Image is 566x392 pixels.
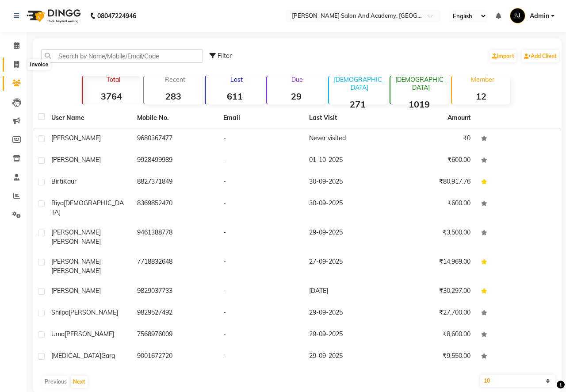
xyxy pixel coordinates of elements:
[132,108,218,128] th: Mobile No.
[86,76,141,84] p: Total
[28,59,50,70] div: Invoice
[218,223,304,252] td: -
[132,128,218,150] td: 9680367477
[132,223,218,252] td: 9461388778
[51,228,101,236] span: [PERSON_NAME]
[218,252,304,281] td: -
[51,134,101,142] span: [PERSON_NAME]
[51,257,101,265] span: [PERSON_NAME]
[97,4,136,28] b: 08047224946
[452,91,510,102] strong: 12
[218,108,304,128] th: Email
[304,281,390,303] td: [DATE]
[267,91,325,102] strong: 29
[304,150,390,172] td: 01-10-2025
[148,76,202,84] p: Recent
[304,324,390,346] td: 29-09-2025
[218,172,304,193] td: -
[65,330,114,338] span: [PERSON_NAME]
[490,50,516,62] a: Import
[218,303,304,324] td: -
[304,193,390,223] td: 30-09-2025
[144,91,202,102] strong: 283
[390,128,475,150] td: ₹0
[83,91,141,102] strong: 3764
[510,8,525,23] img: Admin
[51,267,101,275] span: [PERSON_NAME]
[390,223,475,252] td: ₹3,500.00
[51,330,65,338] span: Uma
[209,76,264,84] p: Lost
[51,199,64,207] span: Riya
[218,150,304,172] td: -
[51,352,101,360] span: [MEDICAL_DATA]
[390,303,475,324] td: ₹27,700.00
[132,324,218,346] td: 7568976009
[304,252,390,281] td: 27-09-2025
[329,99,387,110] strong: 271
[46,108,132,128] th: User Name
[218,52,232,60] span: Filter
[23,4,83,28] img: logo
[218,324,304,346] td: -
[41,49,203,63] input: Search by Name/Mobile/Email/Code
[51,177,63,185] span: Birti
[390,281,475,303] td: ₹30,297.00
[304,108,390,128] th: Last Visit
[132,252,218,281] td: 7718832648
[132,346,218,368] td: 9001672720
[132,193,218,223] td: 8369852470
[132,281,218,303] td: 9829037733
[63,177,76,185] span: Kaur
[390,99,448,110] strong: 1019
[390,346,475,368] td: ₹9,550.00
[71,376,88,388] button: Next
[442,108,476,128] th: Amount
[132,303,218,324] td: 9829527492
[218,281,304,303] td: -
[390,324,475,346] td: ₹8,600.00
[51,199,124,216] span: [DEMOGRAPHIC_DATA]
[51,308,69,316] span: Shilpa
[69,308,118,316] span: [PERSON_NAME]
[206,91,264,102] strong: 611
[304,303,390,324] td: 29-09-2025
[394,76,448,92] p: [DEMOGRAPHIC_DATA]
[333,76,387,92] p: [DEMOGRAPHIC_DATA]
[304,346,390,368] td: 29-09-2025
[132,172,218,193] td: 8827371849
[51,287,101,295] span: [PERSON_NAME]
[530,12,549,21] span: Admin
[51,156,101,164] span: [PERSON_NAME]
[218,193,304,223] td: -
[455,76,510,84] p: Member
[390,252,475,281] td: ₹14,969.00
[304,128,390,150] td: Never visited
[390,150,475,172] td: ₹600.00
[51,238,101,246] span: [PERSON_NAME]
[132,150,218,172] td: 9928499989
[390,193,475,223] td: ₹600.00
[522,50,559,62] a: Add Client
[101,352,115,360] span: Garg
[269,76,325,84] p: Due
[304,223,390,252] td: 29-09-2025
[390,172,475,193] td: ₹80,917.76
[218,128,304,150] td: -
[304,172,390,193] td: 30-09-2025
[218,346,304,368] td: -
